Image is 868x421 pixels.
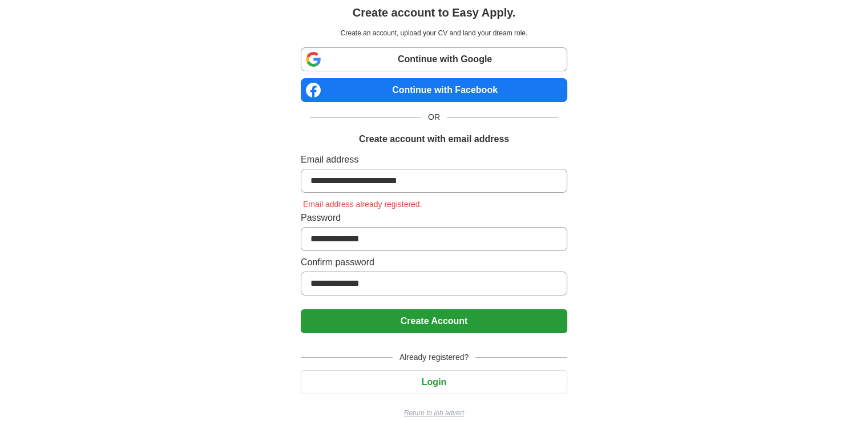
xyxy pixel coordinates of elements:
[353,4,516,21] h1: Create account to Easy Apply.
[301,408,567,418] a: Return to job advert
[421,111,447,123] span: OR
[301,78,567,102] a: Continue with Facebook
[393,351,475,363] span: Already registered?
[301,309,567,333] button: Create Account
[303,28,565,38] p: Create an account, upload your CV and land your dream role.
[301,200,425,209] span: Email address already registered.
[301,211,567,225] label: Password
[301,370,567,394] button: Login
[301,256,567,269] label: Confirm password
[301,153,567,167] label: Email address
[359,132,509,146] h1: Create account with email address
[301,47,567,71] a: Continue with Google
[301,377,567,387] a: Login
